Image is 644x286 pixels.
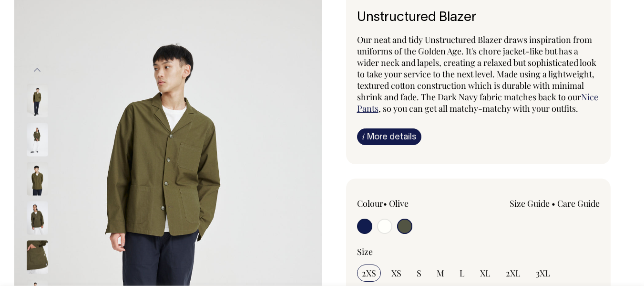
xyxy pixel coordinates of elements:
span: L [460,267,465,279]
span: 2XS [362,267,376,279]
input: 2XL [501,265,525,282]
input: M [432,265,449,282]
span: XS [391,267,401,279]
img: olive [27,162,48,196]
img: olive [27,241,48,274]
img: olive [27,84,48,117]
span: S [417,267,421,279]
label: Olive [389,198,409,209]
span: i [362,131,365,141]
input: L [455,265,470,282]
div: Size [357,246,600,257]
span: XL [480,267,491,279]
input: XL [475,265,495,282]
input: 2XS [357,265,381,282]
span: 3XL [536,267,550,279]
h6: Unstructured Blazer [357,11,600,25]
a: Size Guide [510,198,550,209]
span: 2XL [506,267,521,279]
input: 3XL [531,265,555,282]
a: Care Guide [557,198,600,209]
span: • [383,198,387,209]
input: XS [387,265,406,282]
input: S [412,265,426,282]
span: M [437,267,444,279]
span: Our neat and tidy Unstructured Blazer draws inspiration from uniforms of the Golden Age. It's cho... [357,34,596,103]
img: olive [27,123,48,157]
span: • [552,198,555,209]
div: Colour [357,198,454,209]
a: iMore details [357,128,421,145]
img: olive [27,201,48,235]
a: Nice Pants [357,91,598,114]
button: Previous [30,60,44,81]
span: , so you can get all matchy-matchy with your outfits. [378,103,578,114]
